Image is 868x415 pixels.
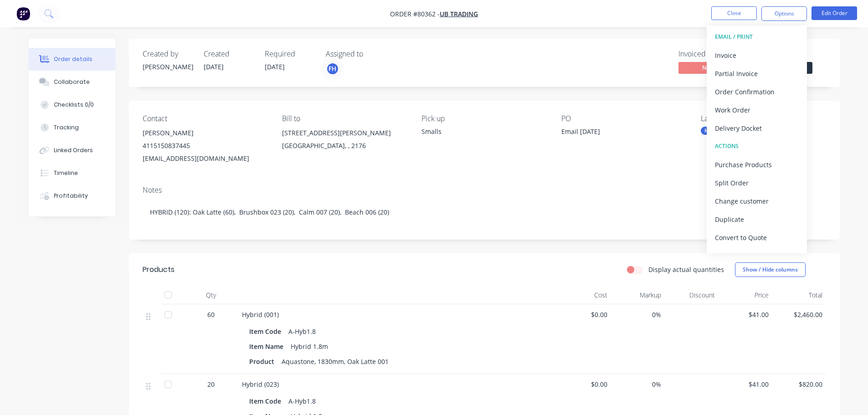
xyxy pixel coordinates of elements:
[701,127,719,135] div: HYB
[282,114,407,123] div: Bill to
[715,85,799,98] div: Order Confirmation
[143,114,267,123] div: Contact
[776,379,822,389] span: $820.00
[143,198,826,226] div: HYBRID (120): Oak Latte (60), Brushbox 023 (20), Calm 007 (20), Beach 006 (20)
[143,127,267,165] div: [PERSON_NAME]4115150837445[EMAIL_ADDRESS][DOMAIN_NAME]
[557,286,611,304] div: Cost
[143,186,826,195] div: Notes
[715,67,799,80] div: Partial Invoice
[29,139,115,162] button: Linked Orders
[54,169,78,177] div: Timeline
[715,195,799,208] div: Change customer
[143,50,193,58] div: Created by
[715,140,799,152] div: ACTIONS
[249,395,285,408] div: Item Code
[29,48,115,71] button: Order details
[776,310,822,319] span: $2,460.00
[715,176,799,190] div: Split Order
[611,286,665,304] div: Markup
[285,395,319,408] div: A-Hyb1.8
[143,127,267,139] div: [PERSON_NAME]
[54,101,94,109] div: Checklists 0/0
[390,10,440,18] span: Order #80362 -
[143,139,267,152] div: 4115150837445
[615,310,661,319] span: 0%
[249,325,285,338] div: Item Code
[648,265,724,274] label: Display actual quantities
[265,50,315,58] div: Required
[678,62,733,73] span: No
[812,6,857,20] button: Edit Order
[326,50,417,58] div: Assigned to
[184,286,238,304] div: Qty
[242,380,279,389] span: Hybrid (023)
[29,93,115,116] button: Checklists 0/0
[29,184,115,207] button: Profitability
[665,286,719,304] div: Discount
[143,152,267,165] div: [EMAIL_ADDRESS][DOMAIN_NAME]
[722,310,769,319] span: $41.00
[249,340,287,353] div: Item Name
[265,62,285,71] span: [DATE]
[421,114,546,123] div: Pick up
[282,139,407,152] div: [GEOGRAPHIC_DATA], , 2176
[207,379,215,389] span: 20
[29,116,115,139] button: Tracking
[715,231,799,244] div: Convert to Quote
[29,71,115,93] button: Collaborate
[326,62,339,76] button: FH
[249,355,278,368] div: Product
[715,122,799,135] div: Delivery Docket
[204,62,224,71] span: [DATE]
[719,286,772,304] div: Price
[715,213,799,226] div: Duplicate
[54,78,90,86] div: Collaborate
[561,379,607,389] span: $0.00
[285,325,319,338] div: A-Hyb1.8
[701,114,826,123] div: Labels
[54,55,92,63] div: Order details
[16,7,30,20] img: Factory
[54,146,93,154] div: Linked Orders
[772,286,826,304] div: Total
[54,192,88,200] div: Profitability
[29,162,115,184] button: Timeline
[282,127,407,156] div: [STREET_ADDRESS][PERSON_NAME][GEOGRAPHIC_DATA], , 2176
[561,114,686,123] div: PO
[204,50,254,58] div: Created
[561,310,607,319] span: $0.00
[440,10,478,18] a: UB Trading
[143,264,175,275] div: Products
[54,123,79,132] div: Tracking
[722,379,769,389] span: $41.00
[421,127,546,136] div: Smalls
[715,49,799,62] div: Invoice
[715,103,799,117] div: Work Order
[561,127,675,139] div: Email [DATE]
[715,158,799,171] div: Purchase Products
[278,355,392,368] div: Aquastone, 1830mm, Oak Latte 001
[242,310,279,319] span: Hybrid (001)
[735,262,806,277] button: Show / Hide columns
[287,340,332,353] div: Hybrid 1.8m
[615,379,661,389] span: 0%
[715,31,799,43] div: EMAIL / PRINT
[282,127,407,139] div: [STREET_ADDRESS][PERSON_NAME]
[143,62,193,72] div: [PERSON_NAME]
[715,249,799,262] div: Archive
[761,6,807,21] button: Options
[711,6,757,20] button: Close
[207,310,215,319] span: 60
[678,50,747,58] div: Invoiced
